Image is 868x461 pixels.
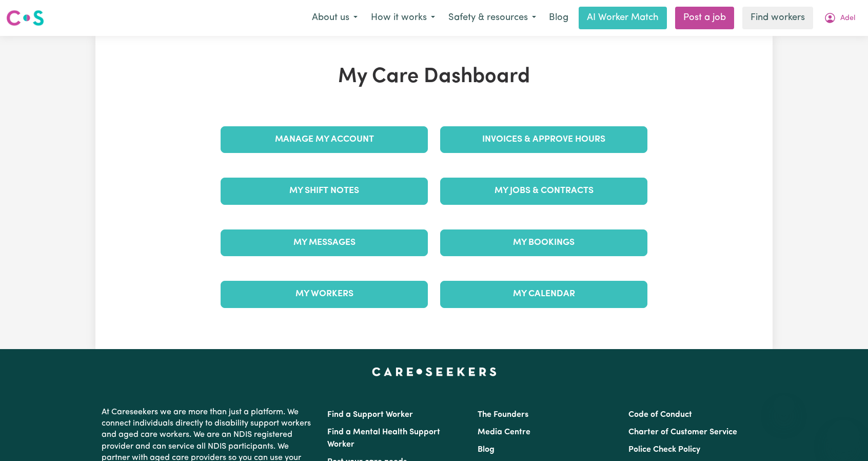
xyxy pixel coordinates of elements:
[840,13,855,24] span: Adel
[827,420,860,453] iframe: Button to launch messaging window
[327,411,413,419] a: Find a Support Worker
[478,428,530,436] a: Media Centre
[372,368,497,376] a: Careseekers home page
[440,281,647,308] a: My Calendar
[6,6,44,30] a: Careseekers logo
[628,446,700,454] a: Police Check Policy
[478,411,528,419] a: The Founders
[364,7,442,29] button: How it works
[327,428,440,449] a: Find a Mental Health Support Worker
[440,178,647,204] a: My Jobs & Contracts
[6,9,44,27] img: Careseekers logo
[440,229,647,256] a: My Bookings
[440,126,647,153] a: Invoices & Approve Hours
[742,7,813,29] a: Find workers
[221,126,428,153] a: Manage My Account
[579,7,667,29] a: AI Worker Match
[221,178,428,204] a: My Shift Notes
[628,411,692,419] a: Code of Conduct
[221,281,428,308] a: My Workers
[305,7,364,29] button: About us
[478,446,495,454] a: Blog
[214,65,654,89] h1: My Care Dashboard
[817,7,862,29] button: My Account
[543,7,575,29] a: Blog
[442,7,543,29] button: Safety & resources
[221,229,428,256] a: My Messages
[675,7,734,29] a: Post a job
[628,428,737,436] a: Charter of Customer Service
[774,395,794,416] iframe: Close message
